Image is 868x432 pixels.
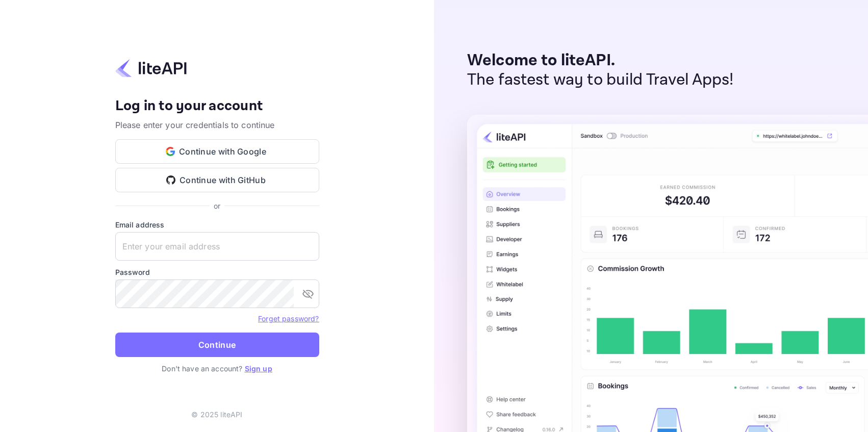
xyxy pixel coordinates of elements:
[115,219,319,230] label: Email address
[298,284,318,304] button: toggle password visibility
[191,409,242,420] p: © 2025 liteAPI
[245,364,272,373] a: Sign up
[115,232,319,261] input: Enter your email address
[258,313,319,323] a: Forget password?
[258,314,319,323] a: Forget password?
[467,70,734,90] p: The fastest way to build Travel Apps!
[115,363,319,374] p: Don't have an account?
[115,119,319,131] p: Please enter your credentials to continue
[115,97,319,115] h4: Log in to your account
[115,139,319,164] button: Continue with Google
[214,200,220,211] p: or
[115,58,187,78] img: liteapi
[115,333,319,357] button: Continue
[467,51,734,70] p: Welcome to liteAPI.
[115,267,319,277] label: Password
[115,168,319,192] button: Continue with GitHub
